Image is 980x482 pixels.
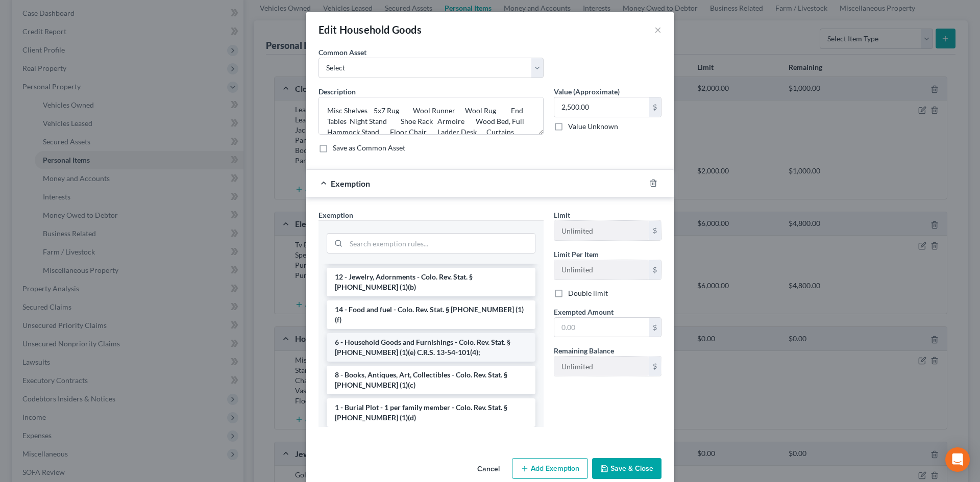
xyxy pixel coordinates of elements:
[554,249,599,260] label: Limit Per Item
[327,398,535,427] li: 1 - Burial Plot - 1 per family member - Colo. Rev. Stat. § [PHONE_NUMBER] (1)(d)
[554,97,649,117] input: 0.00
[512,458,588,479] button: Add Exemption
[649,221,661,240] div: $
[327,300,535,329] li: 14 - Food and fuel - Colo. Rev. Stat. § [PHONE_NUMBER] (1)(f)
[554,260,649,280] input: --
[649,357,661,376] div: $
[945,447,970,472] div: Open Intercom Messenger
[327,333,535,362] li: 6 - Household Goods and Furnishings - Colo. Rev. Stat. § [PHONE_NUMBER] (1)(e) C.R.S. 13-54-101(4);
[333,143,405,153] label: Save as Common Asset
[554,357,649,376] input: --
[346,234,535,253] input: Search exemption rules...
[554,308,614,316] span: Exempted Amount
[649,318,661,337] div: $
[654,23,661,36] button: ×
[592,458,661,479] button: Save & Close
[327,268,535,296] li: 12 - Jewelry, Adornments - Colo. Rev. Stat. § [PHONE_NUMBER] (1)(b)
[318,87,356,96] span: Description
[318,22,422,37] div: Edit Household Goods
[568,288,608,298] label: Double limit
[554,221,649,240] input: --
[568,121,618,132] label: Value Unknown
[649,97,661,117] div: $
[327,366,535,394] li: 8 - Books, Antiques, Art, Collectibles - Colo. Rev. Stat. § [PHONE_NUMBER] (1)(c)
[469,459,508,479] button: Cancel
[554,345,614,356] label: Remaining Balance
[554,318,649,337] input: 0.00
[331,179,370,188] span: Exemption
[649,260,661,280] div: $
[554,86,620,97] label: Value (Approximate)
[554,211,570,219] span: Limit
[318,47,366,58] label: Common Asset
[318,211,353,219] span: Exemption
